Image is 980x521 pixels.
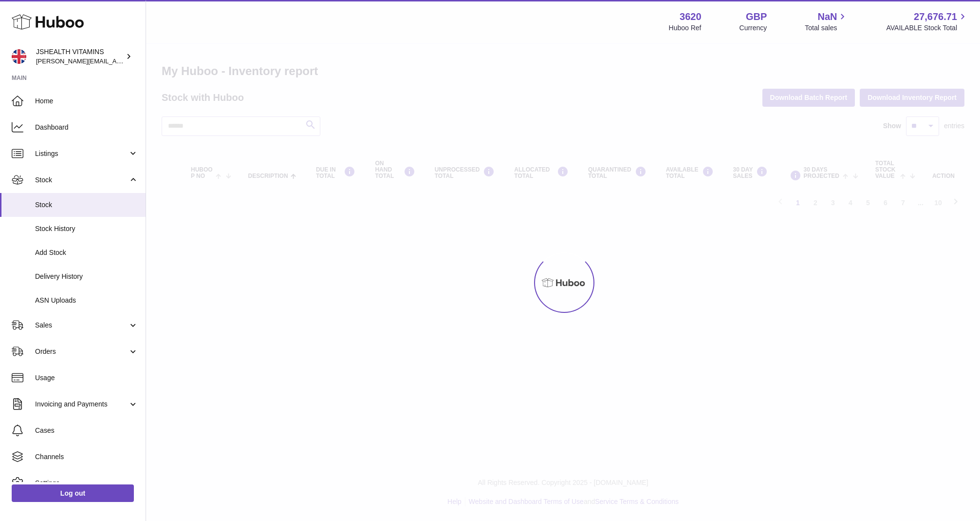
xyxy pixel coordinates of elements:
a: 27,676.71 AVAILABLE Stock Total [886,10,968,33]
span: Stock [35,200,138,210]
span: Channels [35,452,138,462]
span: Listings [35,149,128,158]
span: Stock [35,175,128,185]
span: Settings [35,479,138,488]
div: Currency [740,23,767,33]
span: Add Stock [35,248,138,257]
div: Huboo Ref [669,23,702,33]
span: Total sales [805,23,848,33]
span: Sales [35,321,128,330]
span: Invoicing and Payments [35,400,128,409]
span: Stock History [35,224,138,233]
span: Orders [35,347,128,356]
span: Delivery History [35,272,138,281]
a: NaN Total sales [805,10,848,33]
span: Dashboard [35,123,138,132]
span: ASN Uploads [35,296,138,305]
span: NaN [817,10,837,23]
span: [PERSON_NAME][EMAIL_ADDRESS][DOMAIN_NAME] [36,57,195,65]
a: Log out [12,484,134,502]
span: Cases [35,426,138,435]
strong: 3620 [680,10,702,23]
strong: GBP [746,10,767,23]
span: Home [35,96,138,106]
img: francesca@jshealthvitamins.com [12,49,26,64]
span: 27,676.71 [914,10,957,23]
span: AVAILABLE Stock Total [886,23,968,33]
span: Usage [35,373,138,383]
div: JSHEALTH VITAMINS [36,47,124,66]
